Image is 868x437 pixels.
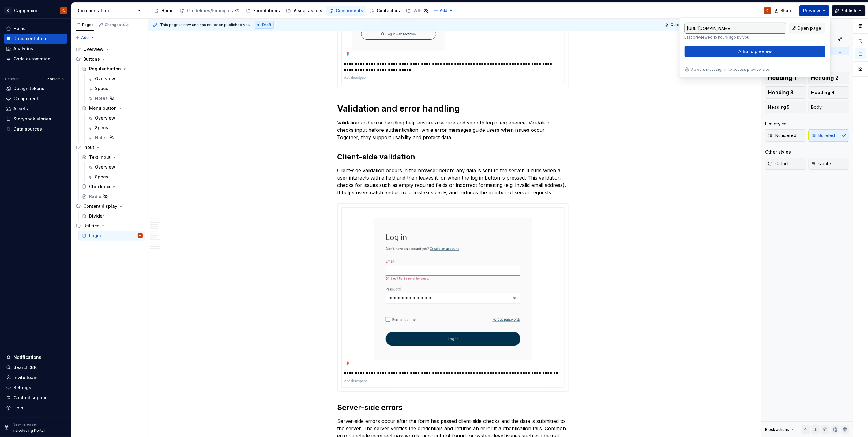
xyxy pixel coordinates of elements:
[89,105,117,111] div: Menu button
[83,46,103,52] div: Overview
[326,6,366,16] a: Components
[765,427,789,432] div: Block actions
[13,56,51,62] div: Code automation
[809,86,850,99] button: Heading 4
[79,182,145,192] a: Checkbox
[691,67,771,72] p: Viewers must sign in to access preview site.
[284,6,325,16] a: Visual assets
[5,77,19,82] div: Dataset
[13,422,37,427] p: New release!
[772,5,797,16] button: Share
[809,101,850,113] button: Body
[4,124,67,134] a: Data sources
[766,8,769,13] div: G
[4,363,67,372] button: Search ⌘K
[85,93,145,103] a: Notes
[337,167,569,196] p: Client-side validation occurs in the browser before any data is sent to the server. It runs when ...
[85,113,145,123] a: Overview
[89,154,111,160] div: Text input
[367,6,402,16] a: Contact us
[79,152,145,162] a: Text input
[765,86,806,99] button: Heading 3
[13,364,37,370] div: Search ⌘K
[768,75,797,81] span: Heading 1
[337,119,569,141] p: Validation and error handling help ensure a secure and smooth log in experience. Validation check...
[4,114,67,124] a: Storybook stories
[83,144,94,150] div: Input
[13,385,31,391] div: Settings
[95,164,115,170] div: Overview
[14,8,37,14] div: Capgemini
[95,76,115,82] div: Overview
[79,192,145,201] a: Radio
[841,8,857,14] span: Publish
[4,24,67,33] a: Home
[262,22,271,27] span: Draft
[13,36,46,42] div: Documentation
[811,89,835,96] span: Heading 4
[765,101,806,113] button: Heading 5
[432,6,455,15] button: Add
[4,393,67,403] button: Contact support
[4,373,67,382] a: Invite team
[73,44,145,54] div: Overview
[1,4,70,17] button: CCapgeminiG
[13,126,42,132] div: Data sources
[4,7,12,14] div: C
[798,25,821,31] span: Open page
[89,184,110,190] div: Checkbox
[440,8,447,13] span: Add
[4,352,67,362] button: Notifications
[187,8,233,14] div: Guidelines/Principles
[765,72,806,84] button: Heading 1
[336,8,363,14] div: Components
[671,22,697,27] span: Quick preview
[73,201,145,211] div: Content display
[13,354,41,360] div: Notifications
[85,172,145,182] a: Specs
[811,104,822,110] span: Body
[73,221,145,231] div: Utilities
[4,44,67,54] a: Analytics
[79,64,145,74] a: Regular button
[89,213,104,219] div: Divider
[160,22,250,27] span: This page is new and has not been published yet.
[832,5,866,16] button: Publish
[13,85,44,92] div: Design tokens
[13,106,28,112] div: Assets
[789,23,825,34] a: Open page
[4,383,67,393] a: Settings
[44,75,67,83] button: Zodiac
[780,8,793,14] span: Share
[663,21,700,29] button: Quick preview
[243,6,282,16] a: Foundations
[95,95,108,101] div: Notes
[4,54,67,64] a: Code automation
[89,233,101,239] div: Login
[85,162,145,172] a: Overview
[4,403,67,413] button: Help
[79,231,145,241] a: LoginG
[152,6,176,16] a: Home
[76,8,134,14] div: Documentation
[152,5,431,17] div: Page tree
[85,133,145,142] a: Notes
[253,8,280,14] div: Foundations
[95,135,108,141] div: Notes
[73,54,145,64] div: Buttons
[765,129,806,142] button: Numbered
[83,203,117,209] div: Content display
[685,46,825,57] button: Build preview
[768,89,794,96] span: Heading 3
[377,8,400,14] div: Contact us
[743,48,772,55] span: Build preview
[13,395,48,401] div: Contact support
[79,211,145,221] a: Divider
[765,425,795,434] div: Block actions
[799,5,829,16] button: Preview
[73,33,96,42] button: Add
[140,233,141,239] div: G
[809,158,850,170] button: Quote
[85,84,145,93] a: Specs
[81,35,89,40] span: Add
